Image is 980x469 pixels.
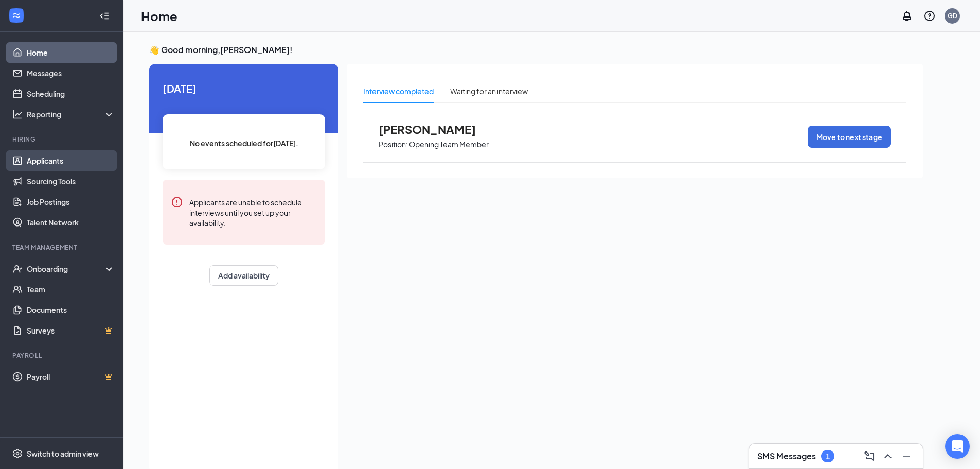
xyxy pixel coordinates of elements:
div: Payroll [12,351,113,360]
h3: SMS Messages [757,450,816,462]
div: Interview completed [363,85,434,97]
div: Open Intercom Messenger [945,434,970,459]
button: Add availability [209,265,278,286]
a: Sourcing Tools [27,171,115,192]
a: Documents [27,300,115,320]
div: GD [948,11,957,20]
div: Waiting for an interview [450,85,528,97]
a: SurveysCrown [27,320,115,341]
svg: WorkstreamLogo [11,10,22,21]
a: Job Postings [27,192,115,212]
a: PayrollCrown [27,367,115,387]
a: Messages [27,63,115,83]
a: Applicants [27,150,115,171]
a: Talent Network [27,212,115,233]
a: Home [27,42,115,63]
button: ChevronUp [880,448,896,464]
div: Applicants are unable to schedule interviews until you set up your availability. [189,196,317,228]
svg: ComposeMessage [863,450,876,462]
svg: Minimize [900,450,913,462]
a: Team [27,279,115,300]
button: ComposeMessage [861,448,878,464]
button: Move to next stage [808,126,891,148]
h3: 👋 Good morning, [PERSON_NAME] ! [149,44,923,56]
span: No events scheduled for [DATE] . [190,137,298,149]
svg: Error [171,196,183,209]
p: Opening Team Member [409,140,489,149]
p: Position: [379,140,408,149]
button: Minimize [898,448,915,464]
svg: ChevronUp [882,450,894,462]
svg: Settings [12,448,23,459]
svg: Analysis [12,109,23,119]
div: Hiring [12,135,113,144]
span: [PERSON_NAME] [379,123,492,136]
div: 1 [826,452,830,461]
svg: Notifications [901,10,913,22]
svg: QuestionInfo [923,10,936,22]
div: Onboarding [27,264,106,274]
div: Switch to admin view [27,448,99,459]
div: Team Management [12,243,113,252]
div: Reporting [27,109,115,119]
span: [DATE] [163,80,325,96]
a: Scheduling [27,83,115,104]
h1: Home [141,7,177,25]
svg: Collapse [99,11,110,21]
svg: UserCheck [12,264,23,274]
